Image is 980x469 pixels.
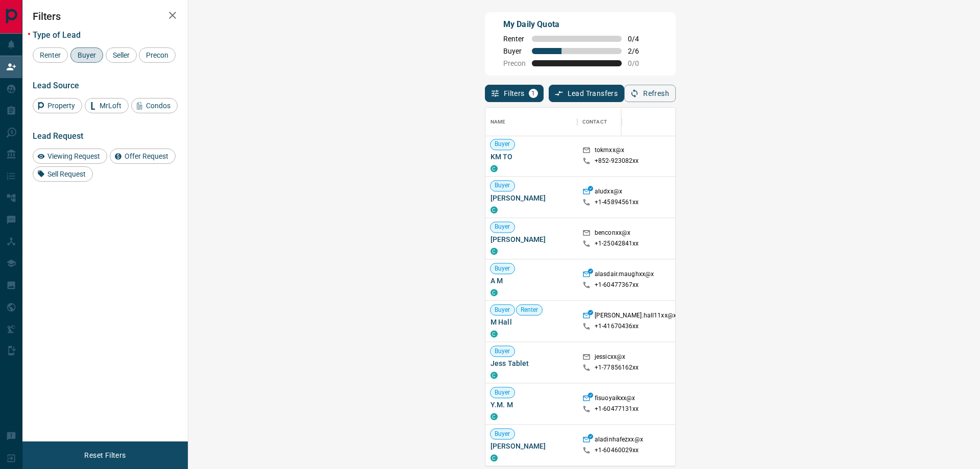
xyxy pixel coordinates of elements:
[131,98,178,113] div: Condos
[595,146,624,157] p: tokmxx@x
[491,430,514,438] span: Buyer
[142,51,172,59] span: Precon
[33,149,107,164] div: Viewing Request
[491,223,514,232] span: Buyer
[106,47,137,63] div: Seller
[33,81,79,90] span: Lead Source
[142,102,174,110] span: Condos
[549,85,625,102] button: Lead Transfers
[139,47,176,63] div: Precon
[491,317,572,327] span: M Hall
[595,353,625,363] p: jessicxx@x
[503,35,526,43] span: Renter
[491,165,498,172] div: condos.ca
[491,347,514,356] span: Buyer
[491,152,572,162] span: KM TO
[595,239,639,248] p: +1- 25042841xx
[491,108,506,136] div: Name
[491,140,514,149] span: Buyer
[491,182,514,190] span: Buyer
[33,10,178,22] h2: Filters
[628,59,650,67] span: 0 / 0
[485,85,544,102] button: Filters1
[491,248,498,255] div: condos.ca
[595,447,639,455] p: +1- 60460029xx
[491,388,514,397] span: Buyer
[595,394,635,405] p: fisuoyaikxx@x
[491,372,498,379] div: condos.ca
[595,198,639,207] p: +1- 45894561xx
[44,152,104,160] span: Viewing Request
[530,90,537,97] span: 1
[595,270,654,281] p: alasdair.maughxx@x
[595,187,622,198] p: aludxx@x
[78,447,132,464] button: Reset Filters
[491,306,514,314] span: Buyer
[36,51,64,59] span: Renter
[121,152,172,160] span: Offer Request
[491,234,572,244] span: [PERSON_NAME]
[485,108,577,136] div: Name
[517,306,543,314] span: Renter
[595,363,639,372] p: +1- 77856162xx
[74,51,100,59] span: Buyer
[491,289,498,296] div: condos.ca
[595,311,676,322] p: [PERSON_NAME].hall11xx@x
[85,98,129,113] div: MrLoft
[491,441,572,452] span: [PERSON_NAME]
[33,131,83,141] span: Lead Request
[595,435,643,446] p: aladinhafezxx@x
[33,30,81,40] span: Type of Lead
[491,330,498,337] div: condos.ca
[491,455,498,462] div: condos.ca
[577,108,659,136] div: Contact
[628,47,650,55] span: 2 / 6
[503,59,526,67] span: Precon
[503,18,650,31] p: My Daily Quota
[491,413,498,421] div: condos.ca
[491,264,514,273] span: Buyer
[595,157,639,165] p: +852- 923082xx
[491,400,572,410] span: Y.M. M
[503,47,526,55] span: Buyer
[33,47,68,63] div: Renter
[491,358,572,368] span: Jess Tablet
[595,229,630,239] p: benconxx@x
[33,166,93,182] div: Sell Request
[595,322,639,331] p: +1- 41670436xx
[624,85,676,102] button: Refresh
[595,405,639,414] p: +1- 60477131xx
[70,47,103,63] div: Buyer
[491,276,572,286] span: A M
[109,51,133,59] span: Seller
[491,206,498,213] div: condos.ca
[33,98,82,113] div: Property
[491,193,572,203] span: [PERSON_NAME]
[582,108,607,136] div: Contact
[96,102,125,110] span: MrLoft
[44,170,89,178] span: Sell Request
[44,102,79,110] span: Property
[628,35,650,43] span: 0 / 4
[110,149,176,164] div: Offer Request
[595,281,639,289] p: +1- 60477367xx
